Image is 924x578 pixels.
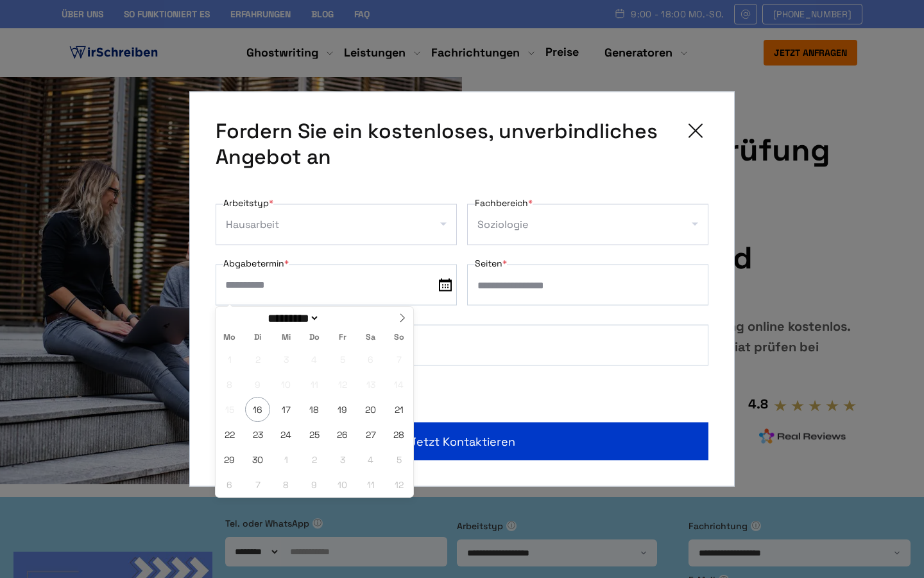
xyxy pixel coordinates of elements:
[217,347,242,372] span: September 1, 2025
[386,397,411,422] span: September 21, 2025
[216,423,708,460] button: Jetzt kontaktieren
[409,433,515,450] span: Jetzt kontaktieren
[245,422,270,447] span: September 23, 2025
[273,422,298,447] span: September 24, 2025
[216,118,672,170] span: Fordern Sie ein kostenloses, unverbindliches Angebot an
[330,347,355,372] span: September 5, 2025
[302,397,327,422] span: September 18, 2025
[245,472,270,497] span: Oktober 7, 2025
[223,256,289,271] label: Abgabetermin
[217,447,242,472] span: September 29, 2025
[358,447,383,472] span: Oktober 4, 2025
[273,372,298,397] span: September 10, 2025
[439,279,452,292] img: date
[216,333,244,342] span: Mo
[386,422,411,447] span: September 28, 2025
[330,472,355,497] span: Oktober 10, 2025
[217,397,242,422] span: September 15, 2025
[273,472,298,497] span: Oktober 8, 2025
[302,422,327,447] span: September 25, 2025
[330,372,355,397] span: September 12, 2025
[329,333,357,342] span: Fr
[223,195,273,211] label: Arbeitstyp
[245,347,270,372] span: September 2, 2025
[245,397,270,422] span: September 16, 2025
[300,333,329,342] span: Do
[263,311,320,325] select: Month
[330,397,355,422] span: September 19, 2025
[273,397,298,422] span: September 17, 2025
[273,347,298,372] span: September 3, 2025
[358,422,383,447] span: September 27, 2025
[357,333,385,342] span: Sa
[217,472,242,497] span: Oktober 6, 2025
[477,215,528,235] div: Soziologie
[226,215,279,235] div: Hausarbeit
[217,422,242,447] span: September 22, 2025
[273,447,298,472] span: Oktober 1, 2025
[386,347,411,372] span: September 7, 2025
[272,333,300,342] span: Mi
[358,347,383,372] span: September 6, 2025
[216,265,457,306] input: date
[385,333,413,342] span: So
[358,397,383,422] span: September 20, 2025
[217,372,242,397] span: September 8, 2025
[330,447,355,472] span: Oktober 3, 2025
[358,372,383,397] span: September 13, 2025
[386,372,411,397] span: September 14, 2025
[475,195,533,211] label: Fachbereich
[358,472,383,497] span: Oktober 11, 2025
[386,472,411,497] span: Oktober 12, 2025
[302,347,327,372] span: September 4, 2025
[302,372,327,397] span: September 11, 2025
[330,422,355,447] span: September 26, 2025
[245,372,270,397] span: September 9, 2025
[386,447,411,472] span: Oktober 5, 2025
[302,472,327,497] span: Oktober 9, 2025
[320,311,366,325] input: Year
[302,447,327,472] span: Oktober 2, 2025
[244,333,272,342] span: Di
[245,447,270,472] span: September 30, 2025
[475,256,507,271] label: Seiten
